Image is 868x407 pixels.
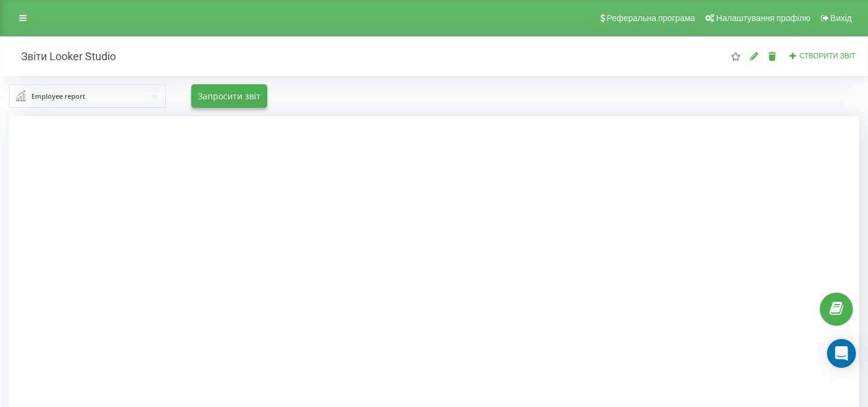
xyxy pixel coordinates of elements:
[831,13,852,23] span: Вихід
[789,52,797,59] i: Створити звіт
[607,13,695,23] span: Реферальна програма
[191,84,267,108] button: Запросити звіт
[716,13,810,23] span: Налаштування профілю
[730,52,741,60] i: Цей звіт буде завантажений першим при відкритті "Звіти Looker Studio". Ви можете призначити будь-...
[785,51,859,61] button: Створити звіт
[31,90,85,103] div: Employee report
[9,49,116,63] h2: Звіти Looker Studio
[799,52,855,60] span: Створити звіт
[749,52,759,60] i: Редагувати звіт
[767,52,778,60] i: Видалити звіт
[827,339,856,368] div: Open Intercom Messenger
